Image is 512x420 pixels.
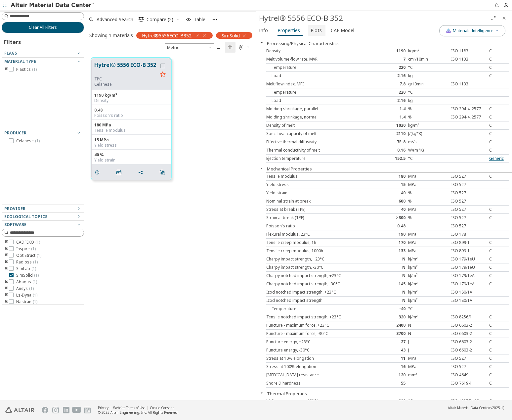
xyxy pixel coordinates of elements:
div: TPC [94,76,157,82]
button: Tile View [225,42,235,53]
a: Privacy [98,405,108,410]
span: ( 1 ) [32,67,37,72]
div: 1030 [367,123,408,128]
div: Effective thermal diffusivity [266,139,367,145]
div: ISO 4649 [448,372,489,378]
div: Charpy notched impact strength, +23°C [266,273,367,278]
div: ISO 527 [448,356,489,361]
div: C [489,174,509,179]
span: Ansys [16,286,34,291]
div: kJ/m² [408,290,449,295]
div: Stress at break (TPE) [266,207,367,212]
i: toogle group [4,279,9,285]
div: MPa [408,174,449,179]
div: 600 [367,199,408,204]
div: 1.4 [367,106,408,112]
button: Processing/Physical Characteristics [267,40,339,46]
div: 180 [367,174,408,179]
div: ISO 180/1A [448,290,489,295]
div: m²/s [408,139,449,145]
span: Provider [4,206,25,211]
div: ISO 1133 [448,81,489,87]
div: kJ/m² [408,298,449,303]
div: 40 [367,190,408,196]
div: C [489,139,509,145]
div: ISO 527 [448,182,489,187]
div: 170 [367,240,408,245]
i: toogle group [4,286,9,291]
div: N [408,323,449,328]
div: C [489,148,509,153]
div: 190 [367,232,408,237]
div: 2.16 [367,73,408,78]
span: ( 1 ) [35,138,40,144]
i:  [116,170,122,175]
span: Materials Intelligence [453,28,493,33]
button: Full Screen [488,13,499,23]
i:  [228,45,233,50]
span: ( 1 ) [35,239,40,245]
button: Theme [235,42,253,53]
span: OptiStruct [16,253,41,258]
span: ( 1 ) [37,253,41,258]
button: Producer [2,129,84,137]
div: Charpy impact strength, +23°C [266,257,367,262]
div: C [489,240,509,245]
div: 1190 kg/m³ [94,93,168,98]
div: °C [408,398,449,404]
span: Celanese [16,138,40,144]
div: C [489,215,509,220]
div: Strain at break (TPE) [266,215,367,220]
div: C [489,339,509,345]
div: Shore D hardness [266,381,367,386]
button: Close [256,40,267,45]
div: ISO 527 [448,199,489,204]
div: % [408,106,449,112]
button: Similar search [157,166,171,179]
div: °C [408,90,449,95]
span: Flags [4,50,17,56]
div: C [489,106,509,112]
button: Clear All Filters [2,22,84,33]
div: Puncture energy, +23°C [266,339,367,345]
span: Radioss [16,259,38,265]
div: MPa [408,364,449,369]
div: ISO 527 [448,364,489,369]
a: Generic [489,156,504,161]
button: Table View [214,42,225,53]
div: -40 [367,306,408,311]
span: Ls-Dyna [16,293,37,298]
div: C [489,48,509,54]
span: Temperature [266,65,296,70]
span: ( 1 ) [34,272,39,278]
div: °C [408,306,449,311]
span: Ecological Topics [4,214,47,219]
div: Unit System [165,43,214,51]
button: Mechanical Properties [267,166,312,172]
div: © 2025 Altair Engineering, Inc. All Rights Reserved. [98,410,179,415]
div: mm³ [408,372,449,378]
span: CADFEKO [16,240,40,245]
button: Favorite [157,70,168,80]
span: Plots [311,25,322,36]
div: C [489,281,509,287]
div: 16 [367,364,408,369]
p: Celanese [94,82,157,87]
div: ISO 527 [448,190,489,196]
div: C [489,356,509,361]
div: Tensile modulus [94,128,168,133]
button: Flags [2,49,84,57]
div: C [489,248,509,254]
button: Ecological Topics [2,213,84,221]
div: Filters [2,33,24,49]
span: SimLab [16,266,36,271]
img: Altair Engineering [5,407,34,413]
div: J [408,348,449,353]
span: Compare (2) [147,17,173,22]
div: C [489,257,509,262]
div: 1190 [367,48,408,54]
div: N [367,273,408,278]
span: Inspire [16,246,36,252]
div: 40 % [94,152,168,158]
button: Details [92,166,106,179]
